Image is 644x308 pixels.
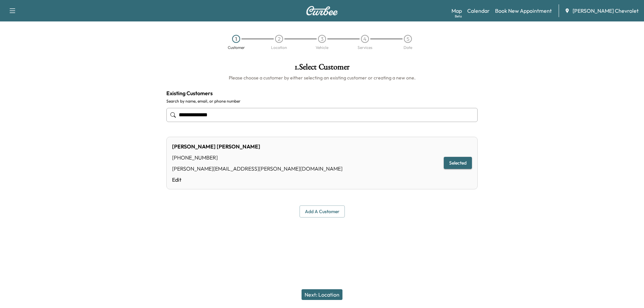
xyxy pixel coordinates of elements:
[451,7,462,15] a: MapBeta
[316,46,328,50] div: Vehicle
[275,35,283,43] div: 2
[172,176,342,184] a: Edit
[228,46,245,50] div: Customer
[166,99,478,104] label: Search by name, email, or phone number
[166,74,478,81] h6: Please choose a customer by either selecting an existing customer or creating a new one.
[444,157,472,169] button: Selected
[306,6,338,15] img: Curbee Logo
[302,289,342,300] button: Next: Location
[300,205,345,218] button: Add a customer
[166,89,478,97] h4: Existing Customers
[358,46,372,50] div: Services
[467,7,490,15] a: Calendar
[495,7,552,15] a: Book New Appointment
[318,35,326,43] div: 3
[172,153,342,162] div: [PHONE_NUMBER]
[404,35,412,43] div: 5
[573,7,639,15] span: [PERSON_NAME] Chevrolet
[166,63,478,74] h1: 1 . Select Customer
[455,14,462,19] div: Beta
[172,165,342,173] div: [PERSON_NAME][EMAIL_ADDRESS][PERSON_NAME][DOMAIN_NAME]
[271,46,287,50] div: Location
[172,142,342,150] div: [PERSON_NAME] [PERSON_NAME]
[404,46,412,50] div: Date
[361,35,369,43] div: 4
[232,35,240,43] div: 1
